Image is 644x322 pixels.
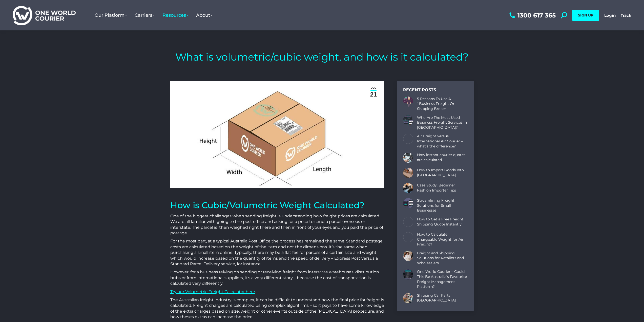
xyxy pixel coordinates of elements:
a: Post image [403,115,413,125]
p: One of the biggest challenges when sending freight is understanding how freight prices are calcul... [170,213,384,236]
span: 21 [370,91,377,98]
a: Air Freight versus International Air Courier – what’s the difference? [417,134,468,149]
h1: What is volumetric/cubic weight, and how is it calculated? [175,51,469,63]
h1: How is Cubic/Volumetric Weight Calculated? [170,200,384,211]
a: Post image [403,269,413,279]
a: Freight and Shipping Solutions for Retailers and Wholesalers. [417,251,468,266]
span: Our Platform [95,12,127,18]
a: Carriers [131,7,159,23]
span: About [196,12,213,18]
a: 1300 617 365 [508,12,556,18]
a: Dec21 [366,84,382,100]
a: Track [621,13,631,18]
a: Resources [159,7,192,23]
a: Post image [403,293,413,303]
span: Dec [370,85,376,90]
a: About [192,7,216,23]
a: Case Study: Beginner Fashion Importer Tips [417,183,468,193]
a: How to Import Goods Into [GEOGRAPHIC_DATA] [417,168,468,178]
a: One World Courier – Could This Be Australia’s Favourite Freight Management Platform? [417,269,468,289]
a: Post image [403,153,413,163]
p: However, for a business relying on sending or receiving freight from interstate warehouses, distr... [170,269,384,286]
p: . [170,289,384,295]
img: box measuring length height width calculating volumetric dimensions [170,81,384,188]
div: Recent Posts [403,87,468,93]
a: Shipping Car Parts [GEOGRAPHIC_DATA] [417,293,468,303]
a: Post image [403,168,413,178]
a: Post image [403,217,413,227]
a: How to Calculate Chargeable Weight for Air Freight? [417,232,468,247]
span: Carriers [135,12,155,18]
a: Our Platform [91,7,131,23]
a: Post image [403,183,413,193]
a: Try our Volumetric Freight Calculator here [170,289,255,294]
img: One World Courier [13,5,76,26]
a: Post image [403,97,413,107]
span: Resources [162,12,189,18]
a: Who Are The Most Used Business Freight Services in [GEOGRAPHIC_DATA]? [417,115,468,130]
a: Streamlining Freight Solutions for Small Businesses [417,198,468,213]
a: How instant courier quotes are calculated [417,153,468,162]
a: Post image [403,232,413,242]
a: Post image [403,251,413,261]
a: Login [604,13,616,18]
a: SIGN UP [572,10,599,21]
p: For the most part, at a typical Australia Post Office the process has remained the same. Standard... [170,238,384,267]
a: How to Get a Free Freight Shipping Quote Instantly! [417,217,468,227]
p: The Australian freight industry is complex, it can be difficult to understand how the final price... [170,297,384,320]
a: 5 Reasons To Use A `Business Freight Or Shipping Broker [417,97,468,111]
a: Post image [403,198,413,208]
span: SIGN UP [578,13,593,17]
a: Post image [403,134,413,144]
